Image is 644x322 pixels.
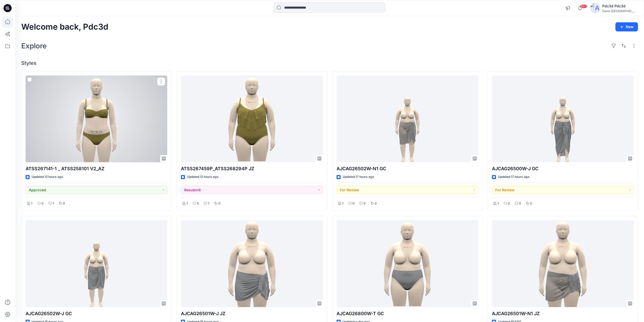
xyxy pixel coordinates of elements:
[337,310,478,317] p: AJCAG26800W-T GC
[21,42,47,50] h2: Explore
[181,75,323,162] a: ATSS267459P_ATSS268294P JZ
[208,201,209,206] p: 1
[352,201,355,206] p: 0
[337,75,478,162] a: AJCAG26502W-N1 GC
[519,201,521,206] p: 0
[508,201,510,206] p: 0
[337,220,478,307] a: AJCAG26800W-T GC
[187,174,218,180] p: Updated 12 hours ago
[580,4,587,8] span: 99+
[186,201,188,206] p: 1
[53,201,54,206] p: 1
[602,3,638,9] div: Pdc3d Pdc3d
[337,165,478,172] p: AJCAG26502W-N1 GC
[602,9,638,13] div: Swim [GEOGRAPHIC_DATA]
[364,201,366,206] p: 0
[197,201,199,206] p: 0
[26,75,167,162] a: ATSS267141-1 _ ATSS258101 V2_AZ
[21,22,108,32] h2: Welcome back, Pdc3d
[26,165,167,172] p: ATSS267141-1 _ ATSS258101 V2_AZ
[31,201,32,206] p: 1
[375,201,377,206] p: 0
[21,60,638,66] h4: Styles
[63,201,65,206] p: 0
[530,201,532,206] p: 0
[492,220,634,307] a: AJCAG26501W-N1 JZ
[181,220,323,307] a: AJCAG26501W-J JZ
[181,165,323,172] p: ATSS267459P_ATSS268294P JZ
[41,201,44,206] p: 0
[590,3,600,13] img: avatar
[492,165,634,172] p: AJCAG26500W-J GC
[492,310,634,317] p: AJCAG26501W-N1 JZ
[26,220,167,307] a: AJCAG26502W-J GC
[32,174,63,180] p: Updated 12 hours ago
[615,22,638,31] button: New
[218,201,220,206] p: 0
[497,201,499,206] p: 1
[181,310,323,317] p: AJCAG26501W-J JZ
[26,310,167,317] p: AJCAG26502W-J GC
[492,75,634,162] a: AJCAG26500W-J GC
[498,174,529,180] p: Updated 17 hours ago
[343,174,374,180] p: Updated 17 hours ago
[342,201,343,206] p: 1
